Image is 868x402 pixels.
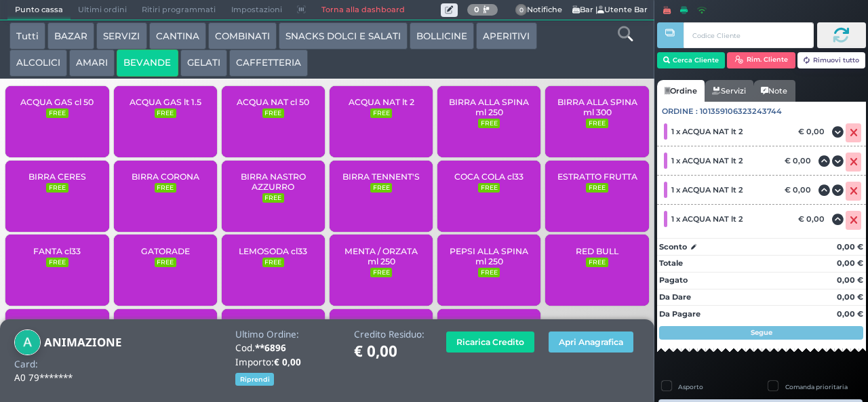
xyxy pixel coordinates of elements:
div: € 0,00 [783,185,818,195]
h4: Credito Residuo: [354,329,425,340]
small: FREE [262,108,284,118]
h4: Importo: [235,357,340,367]
div: € 0,00 [783,156,818,165]
span: Impostazioni [224,1,290,20]
span: BIRRA CERES [28,172,86,182]
button: SERVIZI [96,22,146,49]
strong: 0,00 € [837,242,863,252]
label: Asporto [678,382,703,391]
img: ANIMAZIONE [14,329,41,356]
span: BIRRA ALLA SPINA ml 250 [449,97,530,117]
small: FREE [370,268,392,277]
small: FREE [478,268,500,277]
span: BIRRA CORONA [132,172,199,182]
input: Codice Cliente [684,22,813,48]
label: Comanda prioritaria [785,382,848,391]
span: Ritiri programmati [134,1,223,20]
small: FREE [370,183,392,193]
span: GATORADE [141,246,190,256]
span: ACQUA GAS cl 50 [20,97,94,107]
span: BIRRA TENNENT'S [342,172,420,182]
span: 1 x ACQUA NAT lt 2 [671,156,743,165]
span: BIRRA ALLA SPINA ml 300 [557,97,637,117]
strong: 0,00 € [837,258,863,268]
h4: Card: [14,359,38,369]
span: ACQUA NAT lt 2 [349,97,414,107]
strong: Da Pagare [659,309,701,319]
div: € 0,00 [796,214,831,224]
span: 0 [515,4,528,16]
button: Cerca Cliente [657,52,726,68]
button: Apri Anagrafica [549,331,633,353]
span: FANTA cl33 [33,246,81,256]
button: Tutti [9,22,45,49]
div: € 0,00 [796,127,831,136]
small: FREE [46,183,68,193]
button: COMBINATI [208,22,277,49]
button: Riprendi [235,373,274,386]
button: BAZAR [47,22,94,49]
small: FREE [586,258,608,267]
span: COCA COLA cl33 [454,172,524,182]
span: ESTRATTO FRUTTA [557,172,637,182]
strong: 0,00 € [837,275,863,285]
a: Note [753,80,795,102]
a: Servizi [705,80,753,102]
b: € 0,00 [274,356,301,368]
span: 1 x ACQUA NAT lt 2 [671,214,743,224]
h4: Cod. [235,343,340,353]
button: Rim. Cliente [727,52,795,68]
span: 1 x ACQUA NAT lt 2 [671,185,743,195]
small: FREE [155,108,176,118]
span: Ordine : [662,106,698,117]
b: 0 [474,5,479,14]
button: CAFFETTERIA [229,49,308,77]
button: SNACKS DOLCI E SALATI [279,22,408,49]
strong: 0,00 € [837,309,863,319]
small: FREE [370,108,392,118]
span: 1 x ACQUA NAT lt 2 [671,127,743,136]
span: LEMOSODA cl33 [239,246,307,256]
strong: Sconto [659,241,687,253]
strong: 0,00 € [837,292,863,302]
span: ACQUA GAS lt 1.5 [130,97,201,107]
small: FREE [478,183,500,193]
h4: Ultimo Ordine: [235,329,340,340]
button: ALCOLICI [9,49,67,77]
small: FREE [586,119,608,128]
button: AMARI [69,49,115,77]
small: FREE [478,119,500,128]
small: FREE [46,258,68,267]
small: FREE [586,183,608,193]
small: FREE [262,193,284,203]
span: Ultimi ordini [71,1,134,20]
button: BOLLICINE [410,22,474,49]
strong: Da Dare [659,292,691,302]
button: Ricarica Credito [446,331,534,353]
span: ACQUA NAT cl 50 [237,97,309,107]
span: RED BULL [576,246,618,256]
button: GELATI [180,49,227,77]
button: CANTINA [149,22,206,49]
button: APERITIVI [476,22,536,49]
span: BIRRA NASTRO AZZURRO [233,172,314,192]
small: FREE [155,258,176,267]
a: Ordine [657,80,705,102]
a: Torna alla dashboard [313,1,412,20]
strong: Totale [659,258,683,268]
strong: Pagato [659,275,688,285]
span: 101359106323243744 [700,106,782,117]
span: Punto cassa [7,1,71,20]
small: FREE [155,183,176,193]
span: MENTA / ORZATA ml 250 [341,246,422,266]
b: ANIMAZIONE [44,334,121,350]
small: FREE [262,258,284,267]
small: FREE [46,108,68,118]
h1: € 0,00 [354,343,425,360]
button: Rimuovi tutto [797,52,866,68]
button: BEVANDE [117,49,178,77]
strong: Segue [751,328,772,337]
span: PEPSI ALLA SPINA ml 250 [449,246,530,266]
